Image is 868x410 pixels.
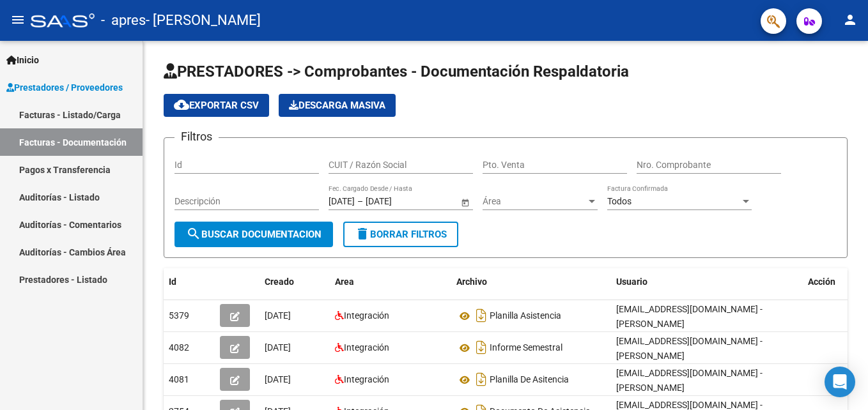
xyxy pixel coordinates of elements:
[186,226,201,241] mat-icon: search
[343,222,458,247] button: Borrar Filtros
[355,229,447,240] span: Borrar Filtros
[174,222,333,247] button: Buscar Documentacion
[260,268,330,296] datatable-header-cell: Creado
[146,6,261,34] span: - [PERSON_NAME]
[265,277,294,287] span: Creado
[174,97,189,112] mat-icon: cloud_download
[616,336,763,361] span: [EMAIL_ADDRESS][DOMAIN_NAME] - [PERSON_NAME]
[335,277,354,287] span: Area
[330,268,451,296] datatable-header-cell: Area
[490,375,569,385] span: Planilla De Asitencia
[456,277,487,287] span: Archivo
[357,196,363,207] span: –
[265,310,291,321] span: [DATE]
[279,94,396,117] app-download-masive: Descarga masiva de comprobantes (adjuntos)
[101,6,146,34] span: - apres
[808,277,835,287] span: Acción
[616,304,763,329] span: [EMAIL_ADDRESS][DOMAIN_NAME] - [PERSON_NAME]
[169,342,189,353] span: 4082
[458,195,472,209] button: Open calendar
[329,196,355,207] input: Fecha inicio
[289,100,385,111] span: Descarga Masiva
[169,310,189,321] span: 5379
[616,277,647,287] span: Usuario
[490,311,561,321] span: Planilla Asistencia
[825,367,855,397] div: Open Intercom Messenger
[344,374,389,384] span: Integración
[279,94,396,117] button: Descarga Masiva
[174,128,219,146] h3: Filtros
[616,368,763,393] span: [EMAIL_ADDRESS][DOMAIN_NAME] - [PERSON_NAME]
[355,226,370,241] mat-icon: delete
[490,343,562,353] span: Informe Semestral
[164,268,215,296] datatable-header-cell: Id
[164,63,629,80] span: PRESTADORES -> Comprobantes - Documentación Respaldatoria
[169,277,176,287] span: Id
[6,53,39,67] span: Inicio
[164,94,269,117] button: Exportar CSV
[473,369,490,390] i: Descargar documento
[344,342,389,353] span: Integración
[10,12,26,27] mat-icon: menu
[265,374,291,384] span: [DATE]
[611,268,803,296] datatable-header-cell: Usuario
[803,268,867,296] datatable-header-cell: Acción
[265,342,291,353] span: [DATE]
[473,305,490,326] i: Descargar documento
[186,229,322,240] span: Buscar Documentacion
[842,12,858,27] mat-icon: person
[451,268,611,296] datatable-header-cell: Archivo
[473,337,490,358] i: Descargar documento
[174,100,259,111] span: Exportar CSV
[607,196,632,206] span: Todos
[6,80,123,95] span: Prestadores / Proveedores
[366,196,428,207] input: Fecha fin
[344,310,389,321] span: Integración
[483,196,586,207] span: Área
[169,374,189,384] span: 4081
